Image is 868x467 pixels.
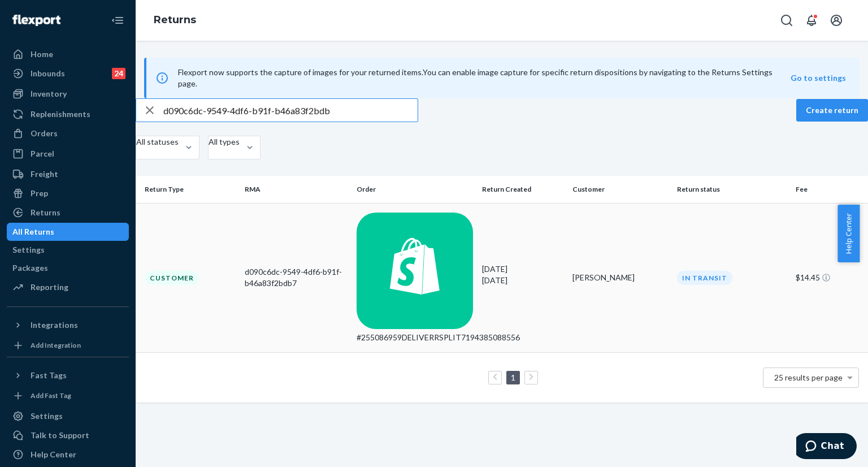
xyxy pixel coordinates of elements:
div: Add Integration [31,340,81,350]
div: [PERSON_NAME] [572,272,668,283]
a: Settings [7,407,129,425]
a: All Returns [7,223,129,241]
span: You can enable image capture for specific return dispositions by navigating to the Returns Settin... [178,67,772,88]
a: Help Center [7,446,129,464]
div: Inventory [31,88,67,100]
a: Home [7,45,129,63]
button: Create return [796,99,868,122]
div: All statuses [136,136,179,148]
div: In Transit [677,271,732,285]
div: Prep [31,188,48,199]
div: Integrations [31,319,78,331]
td: $14.45 [791,203,868,352]
div: [DATE] [482,263,563,286]
div: 24 [112,68,125,79]
a: Replenishments [7,105,129,123]
div: Customer [145,271,199,285]
th: Return status [672,176,791,203]
div: Help Center [31,449,76,460]
a: Parcel [7,145,129,163]
th: Order [352,176,478,203]
button: Close Navigation [106,9,129,32]
a: Reporting [7,278,129,296]
div: Settings [31,410,63,422]
iframe: Opens a widget where you can chat to one of our agents [796,433,857,461]
div: Replenishments [31,109,90,120]
p: [DATE] [482,275,563,286]
span: Flexport now supports the capture of images for your returned items. [178,67,423,77]
button: Integrations [7,316,129,334]
div: Packages [12,262,48,274]
div: Settings [12,244,45,256]
button: Go to settings [791,72,846,84]
div: All types [209,136,240,148]
button: Help Center [837,205,860,262]
div: Freight [31,168,58,180]
a: Settings [7,241,129,259]
div: Parcel [31,148,54,159]
th: RMA [240,176,351,203]
div: Reporting [31,282,68,293]
div: #255086959DELIVERRSPLIT7194385088556 [357,332,473,343]
a: Page 1 is your current page [509,373,518,382]
th: Fee [791,176,868,203]
span: 25 results per page [774,373,843,382]
button: Fast Tags [7,366,129,384]
div: Returns [31,207,60,218]
a: Prep [7,184,129,202]
div: d090c6dc-9549-4df6-b91f-b46a83f2bdb7 [245,266,347,289]
a: Returns [7,204,129,222]
div: Home [31,49,53,60]
div: Inbounds [31,68,65,79]
button: Open notifications [800,9,823,32]
a: Packages [7,259,129,277]
a: Inventory [7,85,129,103]
button: Open account menu [825,9,848,32]
a: Add Integration [7,339,129,352]
input: Search returns by rma, id, tracking number [163,99,418,122]
a: Orders [7,124,129,142]
ol: breadcrumbs [145,4,205,37]
a: Freight [7,165,129,183]
th: Return Created [478,176,568,203]
div: Add Fast Tag [31,391,71,400]
img: Flexport logo [12,15,60,26]
th: Return Type [136,176,240,203]
a: Inbounds24 [7,64,129,83]
th: Customer [568,176,672,203]
button: Open Search Box [775,9,798,32]
div: Fast Tags [31,370,67,381]
a: Returns [154,14,196,26]
button: Talk to Support [7,426,129,444]
a: Add Fast Tag [7,389,129,403]
div: Talk to Support [31,430,89,441]
div: All Returns [12,226,54,237]
div: Orders [31,128,58,139]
